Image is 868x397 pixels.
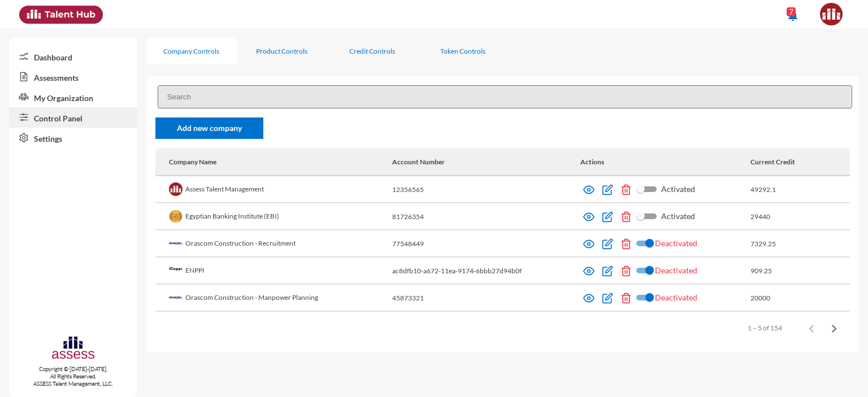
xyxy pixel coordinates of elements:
[750,176,850,203] td: 49292.1
[9,365,137,387] p: Copyright © [DATE]-[DATE]. All Rights Reserved. ASSESS Talent Management, LLC.
[750,203,850,230] td: 29440
[9,67,137,87] a: Assessments
[787,7,796,16] div: 7
[392,158,445,166] div: Account Number
[440,47,485,55] div: Token Controls
[750,158,836,166] div: Current Credit
[750,230,850,258] td: 7329.25
[349,47,395,55] div: Credit Controls
[392,176,580,203] td: 12356565
[786,8,800,22] mat-icon: notifications
[750,285,850,312] td: 20000
[392,258,580,285] td: ac8dfb10-a672-11ea-9174-6bbb27d94b0f
[155,230,392,258] td: Orascom Construction - Recruitment
[51,335,96,363] img: assesscompany-logo.png
[155,117,264,139] a: Add new company
[155,285,392,312] td: Orascom Construction - Manpower Planning
[155,176,392,203] td: Assess Talent Management
[392,158,580,166] div: Account Number
[655,264,697,277] span: Deactivated
[823,316,845,339] button: Next page
[169,158,392,166] div: Company Name
[750,158,795,166] div: Current Credit
[748,324,782,332] div: 1 – 5 of 154
[800,316,823,339] button: Previous page
[158,85,852,108] input: Search
[163,47,219,55] div: Company Controls
[655,291,697,304] span: Deactivated
[9,87,137,107] a: My Organization
[392,285,580,312] td: 45873321
[155,203,392,230] td: Egyptian Banking Institute (EBI)
[9,107,137,128] a: Control Panel
[256,47,307,55] div: Product Controls
[580,158,604,166] div: Actions
[392,203,580,230] td: 81726354
[169,158,216,166] div: Company Name
[661,210,695,223] span: Activated
[750,258,850,285] td: 909.25
[9,128,137,148] a: Settings
[392,230,580,258] td: 77548449
[9,46,137,67] a: Dashboard
[155,258,392,285] td: ENPPI
[655,237,697,250] span: Deactivated
[580,158,750,166] div: Actions
[661,182,695,196] span: Activated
